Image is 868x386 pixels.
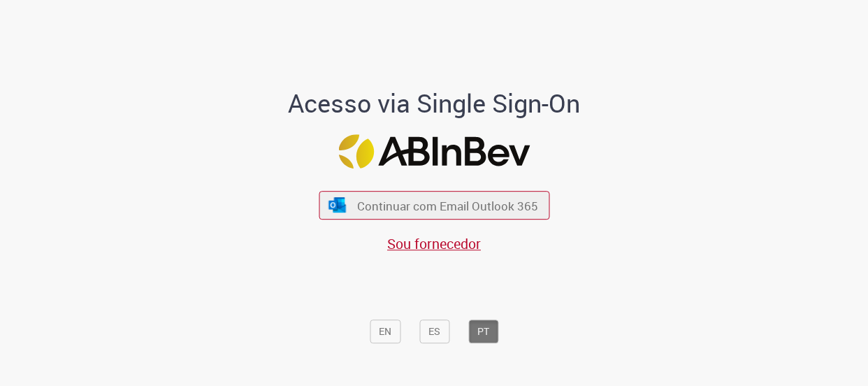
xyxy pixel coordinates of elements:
[468,320,498,343] button: PT
[387,234,481,253] a: Sou fornecedor
[419,320,449,343] button: ES
[357,197,538,213] span: Continuar com Email Outlook 365
[338,134,530,169] img: Logo ABInBev
[240,90,628,117] h1: Acesso via Single Sign-On
[370,320,400,343] button: EN
[328,197,347,212] img: ícone Azure/Microsoft 360
[319,191,549,220] button: ícone Azure/Microsoft 360 Continuar com Email Outlook 365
